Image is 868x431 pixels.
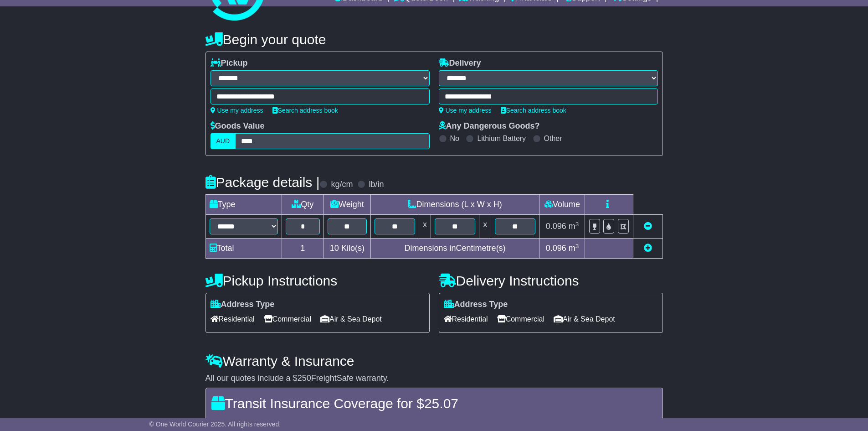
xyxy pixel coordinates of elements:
[370,239,539,259] td: Dimensions in Centimetre(s)
[211,133,236,149] label: AUD
[211,396,657,411] h4: Transit Insurance Coverage for $
[569,222,579,231] span: m
[450,134,459,143] label: No
[211,300,275,310] label: Address Type
[320,312,382,326] span: Air & Sea Depot
[331,180,353,190] label: kg/cm
[211,107,263,114] a: Use my address
[324,239,371,259] td: Kilo(s)
[575,243,579,249] sup: 3
[501,107,566,114] a: Search address book
[644,222,652,231] a: Remove this item
[211,312,255,326] span: Residential
[497,312,544,326] span: Commercial
[554,312,615,326] span: Air & Sea Depot
[264,312,311,326] span: Commercial
[205,32,663,47] h4: Begin your quote
[444,312,488,326] span: Residential
[149,421,281,428] span: © One World Courier 2025. All rights reserved.
[205,353,663,369] h4: Warranty & Insurance
[205,273,430,288] h4: Pickup Instructions
[439,121,540,131] label: Any Dangerous Goods?
[282,239,324,259] td: 1
[272,107,338,114] a: Search address book
[370,195,539,215] td: Dimensions (L x W x H)
[282,195,324,215] td: Qty
[546,222,566,231] span: 0.096
[575,221,579,228] sup: 3
[330,244,339,253] span: 10
[539,195,585,215] td: Volume
[546,244,566,253] span: 0.096
[205,374,663,384] div: All our quotes include a $ FreightSafe warranty.
[544,134,562,143] label: Other
[211,121,265,131] label: Goods Value
[444,300,508,310] label: Address Type
[439,58,481,68] label: Delivery
[439,107,492,114] a: Use my address
[644,244,652,253] a: Add new item
[324,195,371,215] td: Weight
[424,396,458,411] span: 25.07
[419,215,431,239] td: x
[298,374,311,383] span: 250
[439,273,663,288] h4: Delivery Instructions
[205,175,320,190] h4: Package details |
[369,180,384,190] label: lb/in
[477,134,526,143] label: Lithium Battery
[205,195,282,215] td: Type
[205,239,282,259] td: Total
[479,215,491,239] td: x
[569,244,579,253] span: m
[211,58,248,68] label: Pickup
